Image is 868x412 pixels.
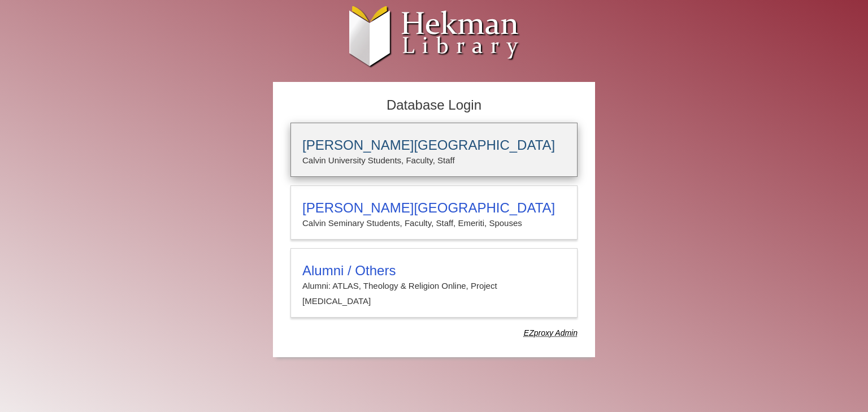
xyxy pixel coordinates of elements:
[302,137,566,153] h3: [PERSON_NAME][GEOGRAPHIC_DATA]
[302,279,566,309] p: Alumni: ATLAS, Theology & Religion Online, Project [MEDICAL_DATA]
[302,263,566,309] summary: Alumni / OthersAlumni: ATLAS, Theology & Religion Online, Project [MEDICAL_DATA]
[302,216,566,231] p: Calvin Seminary Students, Faculty, Staff, Emeriti, Spouses
[290,123,578,177] a: [PERSON_NAME][GEOGRAPHIC_DATA]Calvin University Students, Faculty, Staff
[524,328,578,337] dfn: Use Alumni login
[285,94,583,117] h2: Database Login
[302,263,566,279] h3: Alumni / Others
[302,200,566,216] h3: [PERSON_NAME][GEOGRAPHIC_DATA]
[302,153,566,168] p: Calvin University Students, Faculty, Staff
[290,185,578,240] a: [PERSON_NAME][GEOGRAPHIC_DATA]Calvin Seminary Students, Faculty, Staff, Emeriti, Spouses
